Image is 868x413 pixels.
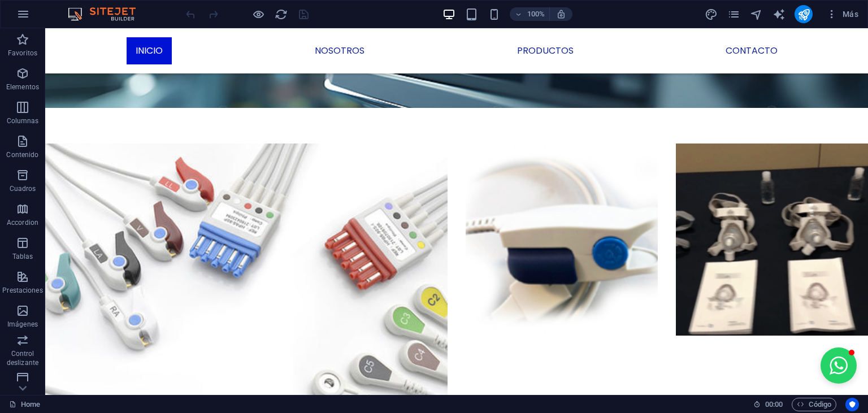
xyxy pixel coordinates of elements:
[7,218,38,227] p: Accordion
[727,7,740,21] button: pages
[7,320,38,329] p: Imágenes
[797,398,831,411] span: Código
[750,8,763,21] i: Navegador
[727,8,740,21] i: Páginas (Ctrl+Alt+S)
[797,8,810,21] i: Publicar
[749,7,763,21] button: navigator
[9,398,40,411] a: Haz clic para cancelar la selección y doble clic para abrir páginas
[527,7,545,21] h6: 100%
[556,9,566,19] i: Al redimensionar, ajustar el nivel de zoom automáticamente para ajustarse al dispositivo elegido.
[510,7,550,21] button: 100%
[12,252,33,261] p: Tablas
[705,8,718,21] i: Diseño (Ctrl+Alt+Y)
[772,8,785,21] i: AI Writer
[826,8,858,20] span: Más
[8,49,37,58] p: Favoritos
[772,7,785,21] button: text_generator
[775,319,811,355] button: Open chat window
[2,286,42,295] p: Prestaciones
[795,5,813,23] button: publish
[792,398,836,411] button: Código
[765,398,783,411] span: 00 00
[6,150,38,159] p: Contenido
[274,7,288,21] button: reload
[251,7,265,21] button: Haz clic para salir del modo de previsualización y seguir editando
[704,7,718,21] button: design
[773,400,775,408] span: :
[10,184,36,193] p: Cuadros
[65,7,150,21] img: Editor Logo
[753,398,783,411] h6: Tiempo de la sesión
[275,8,288,21] i: Volver a cargar página
[822,5,863,23] button: Más
[6,82,39,92] p: Elementos
[845,398,859,411] button: Usercentrics
[7,116,39,125] p: Columnas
